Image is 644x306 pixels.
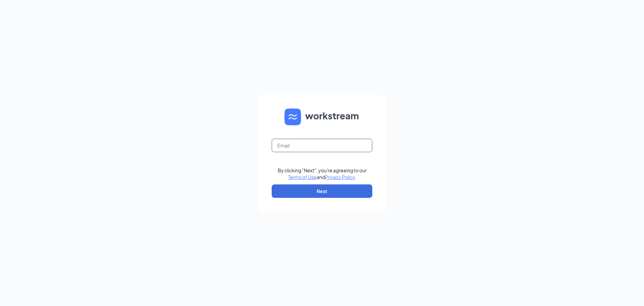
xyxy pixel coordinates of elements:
[288,174,317,180] a: Terms of Use
[284,108,360,125] img: WS logo and Workstream text
[278,167,367,180] div: By clicking "Next", you're agreeing to our and .
[272,139,372,152] input: Email
[325,174,355,180] a: Privacy Policy
[272,184,372,198] button: Next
